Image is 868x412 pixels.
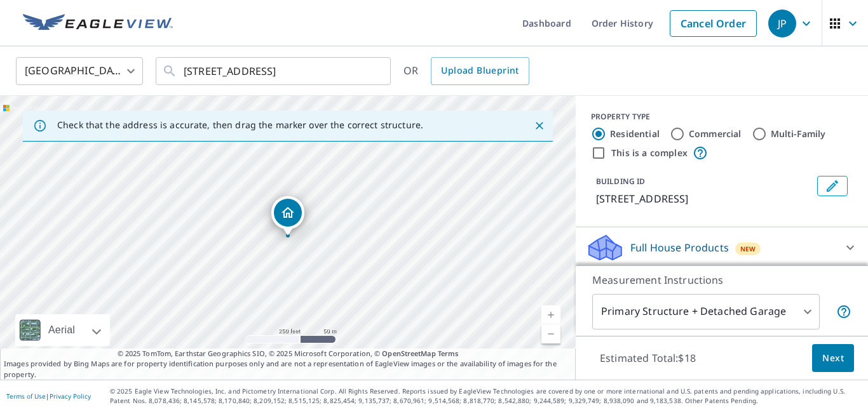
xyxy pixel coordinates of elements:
[541,324,560,343] a: Current Level 17, Zoom Out
[590,344,706,372] p: Estimated Total: $18
[184,53,365,89] input: Search by address or latitude-longitude
[23,14,173,33] img: EV Logo
[57,119,423,131] p: Check that the address is accurate, then drag the marker over the correct structure.
[15,314,110,346] div: Aerial
[596,176,645,187] p: BUILDING ID
[592,272,851,288] p: Measurement Instructions
[6,392,91,400] p: |
[596,191,812,206] p: [STREET_ADDRESS]
[110,387,862,406] p: © 2025 Eagle View Technologies, Inc. and Pictometry International Corp. All Rights Reserved. Repo...
[670,10,757,37] a: Cancel Order
[16,53,143,89] div: [GEOGRAPHIC_DATA]
[403,57,529,85] div: OR
[817,176,848,196] button: Edit building 1
[382,349,435,358] a: OpenStreetMap
[441,63,519,79] span: Upload Blueprint
[586,232,858,263] div: Full House ProductsNew
[271,196,304,236] div: Dropped pin, building 1, Residential property, 136 Beech Ln Pocono Lake, PA 18347
[431,57,529,85] a: Upload Blueprint
[44,314,79,346] div: Aerial
[771,128,826,140] label: Multi-Family
[740,244,756,254] span: New
[6,392,46,401] a: Terms of Use
[689,128,742,140] label: Commercial
[630,240,729,255] p: Full House Products
[541,305,560,324] a: Current Level 17, Zoom In
[50,392,91,401] a: Privacy Policy
[592,294,820,329] div: Primary Structure + Detached Garage
[768,10,796,37] div: JP
[610,128,660,140] label: Residential
[438,349,459,358] a: Terms
[118,349,459,359] span: © 2025 TomTom, Earthstar Geographics SIO, © 2025 Microsoft Corporation, ©
[531,117,548,134] button: Close
[812,344,854,373] button: Next
[611,147,688,159] label: This is a complex
[822,350,844,366] span: Next
[591,111,853,123] div: PROPERTY TYPE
